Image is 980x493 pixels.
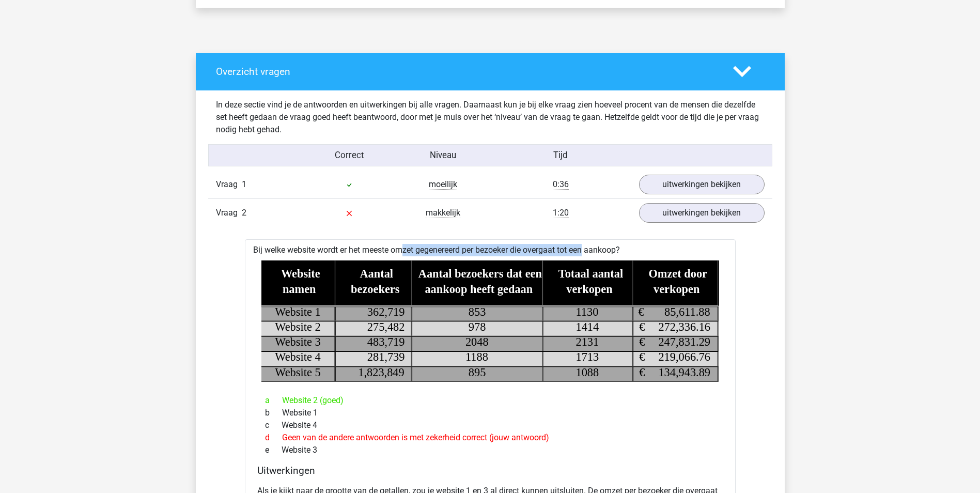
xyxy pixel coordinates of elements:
span: 0:36 [553,179,569,190]
tspan: namen [283,283,316,296]
span: d [265,432,282,444]
tspan: 1713 [576,350,599,363]
tspan: 85,611.88 [665,305,711,318]
tspan: Website [281,267,320,280]
tspan: 134,943.89 [659,366,711,379]
tspan: Website 4 [275,350,320,363]
span: 2 [242,208,246,218]
span: Vraag [216,207,242,219]
tspan: 895 [469,366,486,379]
tspan: bezoekers [351,283,400,296]
tspan: 281,739 [367,350,405,363]
tspan: 2131 [576,335,599,348]
div: Website 3 [257,444,723,456]
tspan: 1188 [465,350,488,363]
div: Website 2 (goed) [257,394,723,407]
span: c [265,419,282,432]
tspan: Omzet door [649,267,708,280]
div: In deze sectie vind je de antwoorden en uitwerkingen bij alle vragen. Daarnaast kun je bij elke v... [208,99,772,136]
div: Tijd [490,149,631,162]
div: Niveau [396,149,490,162]
tspan: 247,831.29 [659,335,711,348]
a: uitwerkingen bekijken [639,203,765,223]
tspan: 1414 [576,320,599,333]
div: Website 4 [257,419,723,432]
h4: Overzicht vragen [216,66,718,78]
tspan: 978 [469,320,486,333]
tspan: 275,482 [367,320,405,333]
span: a [265,394,282,407]
a: uitwerkingen bekijken [639,175,765,194]
tspan: 1130 [576,305,599,318]
tspan: Website 3 [275,335,320,348]
tspan: 1,823,849 [358,366,405,379]
tspan: aankoop heeft gedaan [425,283,533,296]
tspan: Website 5 [275,366,320,379]
tspan: € [640,366,645,379]
tspan: Website 1 [275,305,320,318]
tspan: 483,719 [367,335,405,348]
tspan: Aantal [360,267,393,280]
span: 1 [242,179,246,189]
span: e [265,444,282,456]
tspan: Aantal bezoekers dat een [418,267,542,280]
span: makkelijk [426,208,460,218]
tspan: € [640,335,645,348]
div: Correct [302,149,396,162]
tspan: € [640,350,645,363]
tspan: 272,336.16 [659,320,711,333]
span: Vraag [216,178,242,191]
span: 1:20 [553,208,569,218]
tspan: Totaal aantal [558,267,624,280]
tspan: 362,719 [367,305,405,318]
tspan: 853 [469,305,486,318]
tspan: € [640,320,645,333]
tspan: verkopen [654,283,701,296]
div: Geen van de andere antwoorden is met zekerheid correct (jouw antwoord) [257,432,723,444]
span: b [265,407,282,419]
h4: Uitwerkingen [257,465,723,476]
span: moeilijk [429,179,457,190]
tspan: Website 2 [275,320,320,333]
tspan: 1088 [576,366,599,379]
tspan: 2048 [465,335,489,348]
div: Website 1 [257,407,723,419]
tspan: € [639,305,644,318]
tspan: 219,066.76 [659,350,711,363]
tspan: verkopen [567,283,613,296]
